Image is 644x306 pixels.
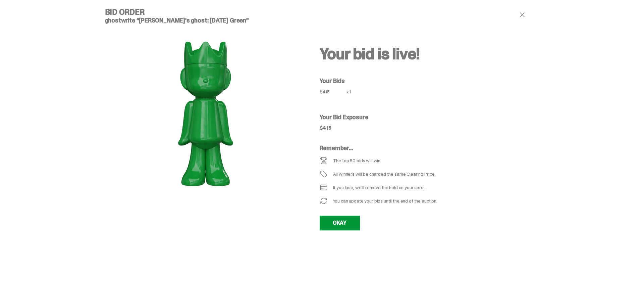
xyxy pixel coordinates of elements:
img: product image [139,29,273,197]
div: x 1 [346,89,357,98]
h4: Bid Order [105,8,306,16]
a: OKAY [320,216,360,230]
h5: Remember... [320,145,491,151]
div: $415 [320,126,331,130]
h5: Your Bids [320,78,534,84]
div: The top 50 bids will win. [333,158,382,163]
div: $415 [320,89,346,94]
div: All winners will be charged the same Clearing Price. [333,172,491,176]
div: If you lose, we’ll remove the hold on your card. [333,185,425,190]
h5: ghostwrite “[PERSON_NAME]'s ghost: [DATE] Green” [105,17,306,24]
div: You can update your bids until the end of the auction. [333,199,437,203]
h5: Your Bid Exposure [320,114,534,120]
h2: Your bid is live! [320,46,534,62]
